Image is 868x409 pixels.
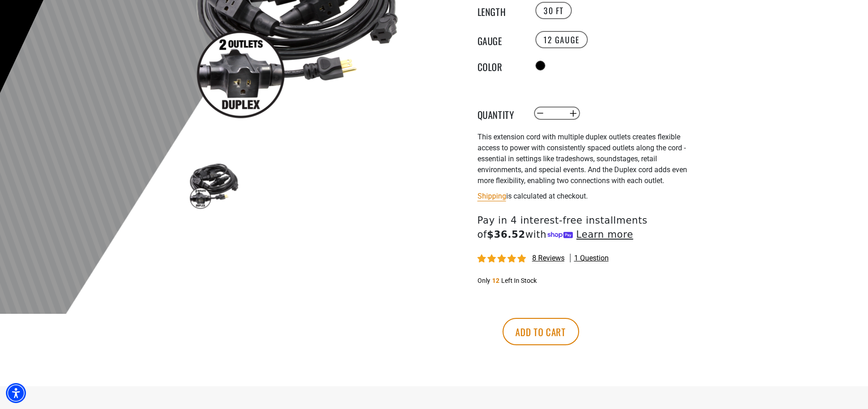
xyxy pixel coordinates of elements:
div: Accessibility Menu [6,383,26,403]
span: 5.00 stars [478,255,528,263]
span: Only [478,277,490,284]
span: Left In Stock [501,277,537,284]
div: is calculated at checkout. [478,190,701,202]
label: Quantity [478,107,523,119]
img: black [188,158,241,211]
span: 12 [492,277,499,284]
a: Shipping [478,192,506,200]
legend: Gauge [478,34,523,46]
span: This extension cord with multiple duplex outlets creates flexible access to power with consistent... [478,133,687,185]
legend: Length [478,5,523,16]
label: 30 FT [535,2,572,19]
legend: Color [478,60,523,72]
label: 12 Gauge [535,31,588,48]
button: Add to cart [503,318,579,345]
span: 8 reviews [532,254,565,262]
span: 1 question [574,253,609,263]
